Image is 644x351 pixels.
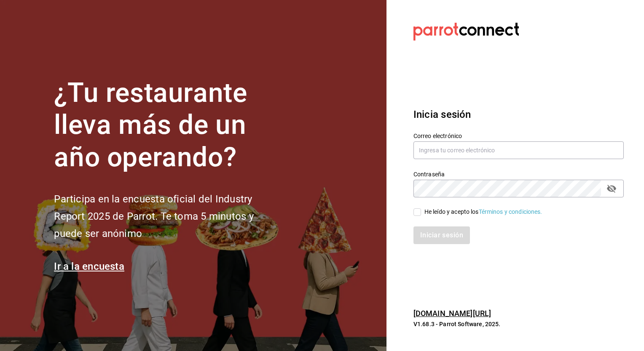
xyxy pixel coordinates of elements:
a: Ir a la encuesta [54,261,124,272]
label: Correo electrónico [413,133,624,138]
h3: Inicia sesión [413,107,624,122]
h2: Participa en la encuesta oficial del Industry Report 2025 de Parrot. Te toma 5 minutos y puede se... [54,191,282,242]
div: He leído y acepto los [424,207,542,216]
button: passwordField [604,181,619,196]
a: [DOMAIN_NAME][URL] [413,309,491,318]
a: Términos y condiciones. [479,208,542,215]
p: V1.68.3 - Parrot Software, 2025. [413,320,624,328]
label: Contraseña [413,171,624,177]
input: Ingresa tu correo electrónico [413,141,624,159]
h1: ¿Tu restaurante lleva más de un año operando? [54,77,282,174]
